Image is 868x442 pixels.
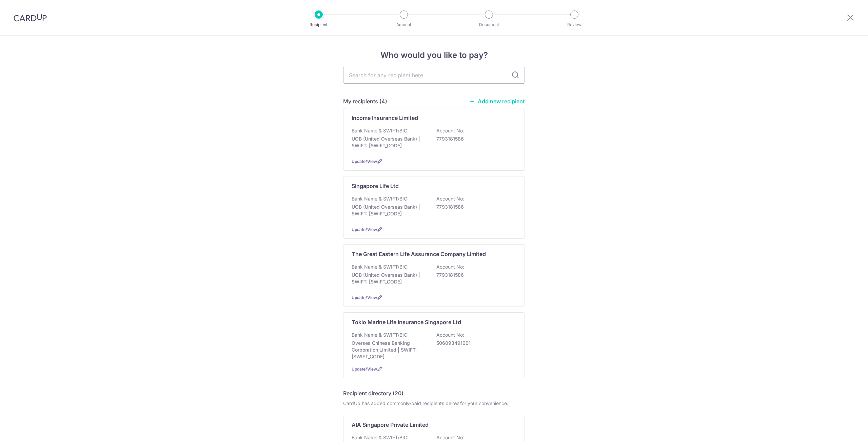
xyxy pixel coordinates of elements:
p: Oversea Chinese Banking Corporation Limited | SWIFT: [SWIFT_CODE] [352,340,428,360]
p: UOB (United Overseas Bank) | SWIFT: [SWIFT_CODE] [352,272,428,285]
p: Amount [379,21,429,28]
p: Singapore Life Ltd [352,182,399,190]
p: Bank Name & SWIFT/BIC: [352,127,409,134]
p: Account No: [436,332,464,338]
h5: My recipients (4) [343,97,387,105]
p: Account No: [436,434,464,441]
a: Update/View [352,295,377,300]
p: 7793181586 [436,204,512,210]
a: Update/View [352,159,377,164]
div: CardUp has added commonly-paid recipients below for your convenience. [343,400,525,407]
p: UOB (United Overseas Bank) | SWIFT: [SWIFT_CODE] [352,135,428,149]
p: Document [464,21,514,28]
p: The Great Eastern Life Assurance Company Limited [352,250,486,258]
p: Income Insurance Limited [352,114,418,122]
a: Add new recipient [469,98,525,105]
p: Bank Name & SWIFT/BIC: [352,195,409,202]
p: 506093491001 [436,340,512,346]
p: AIA Singapore Private Limited [352,421,429,429]
p: Review [549,21,599,28]
input: Search for any recipient here [343,67,525,84]
h5: Recipient directory (20) [343,389,403,397]
p: Account No: [436,264,464,270]
h4: Who would you like to pay? [343,49,525,61]
p: Bank Name & SWIFT/BIC: [352,434,409,441]
iframe: Opens a widget where you can find more information [825,422,861,439]
a: Update/View [352,227,377,232]
p: 7793181586 [436,272,512,278]
p: Account No: [436,127,464,134]
a: Update/View [352,366,377,372]
p: Recipient [294,21,344,28]
img: CardUp [14,14,47,22]
p: UOB (United Overseas Bank) | SWIFT: [SWIFT_CODE] [352,204,428,217]
p: Bank Name & SWIFT/BIC: [352,332,409,338]
p: Account No: [436,195,464,202]
p: Tokio Marine Life Insurance Singapore Ltd [352,318,461,326]
p: 7793181586 [436,135,512,142]
p: Bank Name & SWIFT/BIC: [352,264,409,270]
